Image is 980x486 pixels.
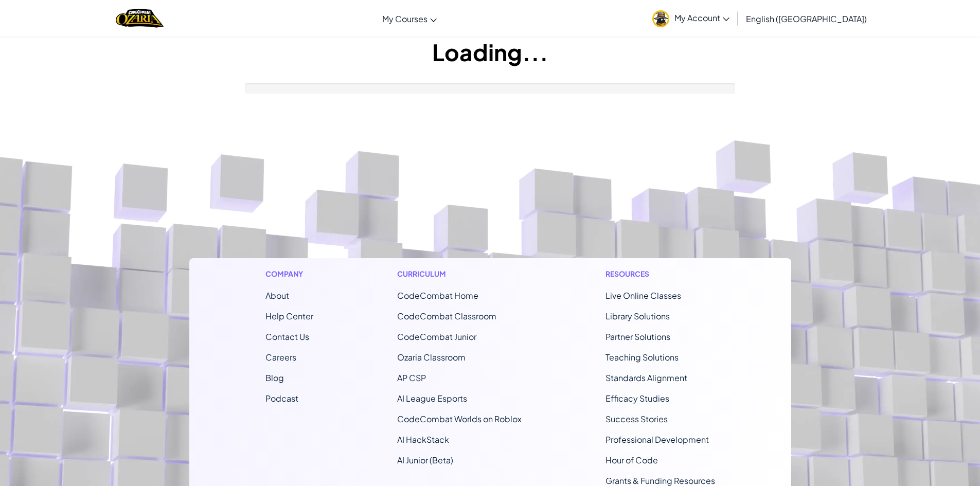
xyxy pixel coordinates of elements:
[746,13,867,24] span: English ([GEOGRAPHIC_DATA])
[265,290,289,301] a: About
[605,311,670,321] a: Library Solutions
[265,268,313,279] h1: Company
[605,455,658,465] a: Hour of Code
[605,393,669,404] a: Efficacy Studies
[265,372,284,383] a: Blog
[397,455,453,465] a: AI Junior (Beta)
[397,413,522,424] a: CodeCombat Worlds on Roblox
[605,352,679,363] a: Teaching Solutions
[605,290,681,301] a: Live Online Classes
[605,475,715,486] a: Grants & Funding Resources
[265,331,309,342] span: Contact Us
[377,5,442,32] a: My Courses
[116,8,164,29] img: Home
[397,290,478,301] span: CodeCombat Home
[605,372,687,383] a: Standards Alignment
[605,331,670,342] a: Partner Solutions
[397,434,449,445] a: AI HackStack
[265,393,298,404] a: Podcast
[265,352,296,363] a: Careers
[116,8,164,29] a: Ozaria by CodeCombat logo
[647,2,735,34] a: My Account
[265,311,313,321] a: Help Center
[397,311,496,321] a: CodeCombat Classroom
[397,372,426,383] a: AP CSP
[382,13,427,24] span: My Courses
[741,5,872,32] a: English ([GEOGRAPHIC_DATA])
[605,434,709,445] a: Professional Development
[397,352,466,363] a: Ozaria Classroom
[397,268,522,279] h1: Curriculum
[674,12,729,23] span: My Account
[605,268,715,279] h1: Resources
[605,413,668,424] a: Success Stories
[397,331,476,342] a: CodeCombat Junior
[397,393,467,404] a: AI League Esports
[652,10,669,27] img: avatar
